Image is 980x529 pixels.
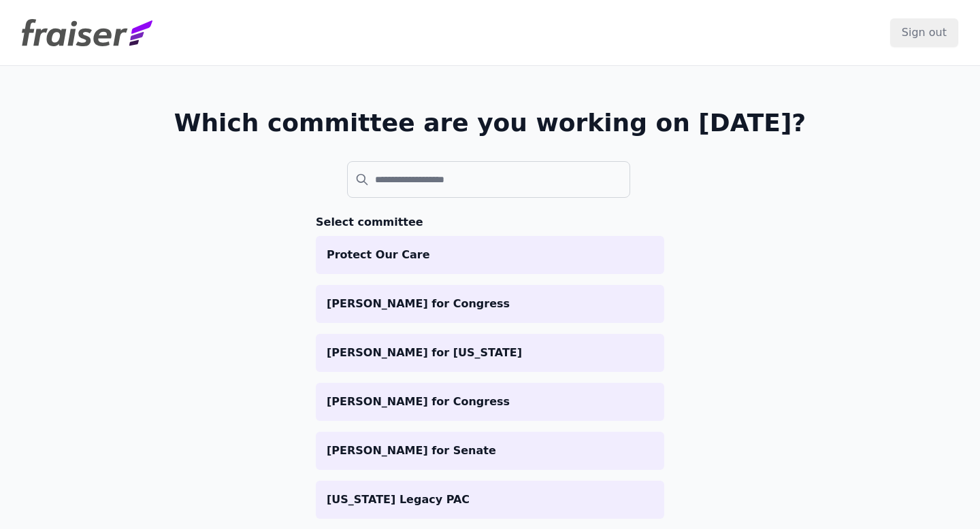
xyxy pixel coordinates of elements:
a: [PERSON_NAME] for Congress [316,285,664,323]
p: [PERSON_NAME] for Congress [327,394,653,410]
input: Sign out [890,18,958,47]
a: [PERSON_NAME] for Congress [316,383,664,421]
a: [PERSON_NAME] for [US_STATE] [316,334,664,372]
p: [PERSON_NAME] for Congress [327,296,653,312]
p: Protect Our Care [327,247,653,263]
h1: Which committee are you working on [DATE]? [174,109,806,137]
img: Fraiser Logo [22,19,152,46]
a: Protect Our Care [316,236,664,274]
p: [PERSON_NAME] for [US_STATE] [327,345,653,361]
p: [US_STATE] Legacy PAC [327,492,653,508]
p: [PERSON_NAME] for Senate [327,443,653,459]
h3: Select committee [316,214,664,231]
a: [PERSON_NAME] for Senate [316,432,664,470]
a: [US_STATE] Legacy PAC [316,481,664,519]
